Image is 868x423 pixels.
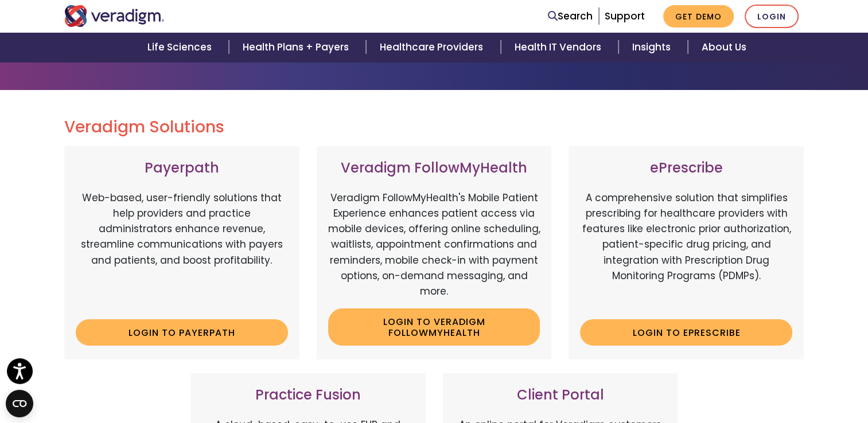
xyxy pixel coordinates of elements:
a: Login [745,5,799,28]
h3: Client Portal [454,387,667,404]
a: Health IT Vendors [501,33,618,62]
a: Get Demo [663,5,734,28]
a: Login to Veradigm FollowMyHealth [328,308,540,346]
a: Search [548,9,593,24]
img: Veradigm logo [64,5,165,27]
h3: Practice Fusion [202,387,414,404]
h1: Solution Login [64,41,804,62]
h3: ePrescribe [580,160,792,177]
p: Veradigm FollowMyHealth's Mobile Patient Experience enhances patient access via mobile devices, o... [328,190,540,299]
a: Login to Payerpath [76,319,288,346]
h3: Veradigm FollowMyHealth [328,160,540,177]
h3: Payerpath [76,160,288,177]
a: Support [605,9,645,23]
button: Open CMP widget [6,390,33,417]
a: About Us [688,33,760,62]
h2: Veradigm Solutions [64,117,804,137]
p: Web-based, user-friendly solutions that help providers and practice administrators enhance revenu... [76,190,288,311]
p: A comprehensive solution that simplifies prescribing for healthcare providers with features like ... [580,190,792,311]
a: Healthcare Providers [366,33,500,62]
a: Insights [618,33,688,62]
iframe: Drift Chat Widget [648,341,854,409]
a: Login to ePrescribe [580,319,792,346]
a: Health Plans + Payers [229,33,366,62]
a: Life Sciences [134,33,229,62]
